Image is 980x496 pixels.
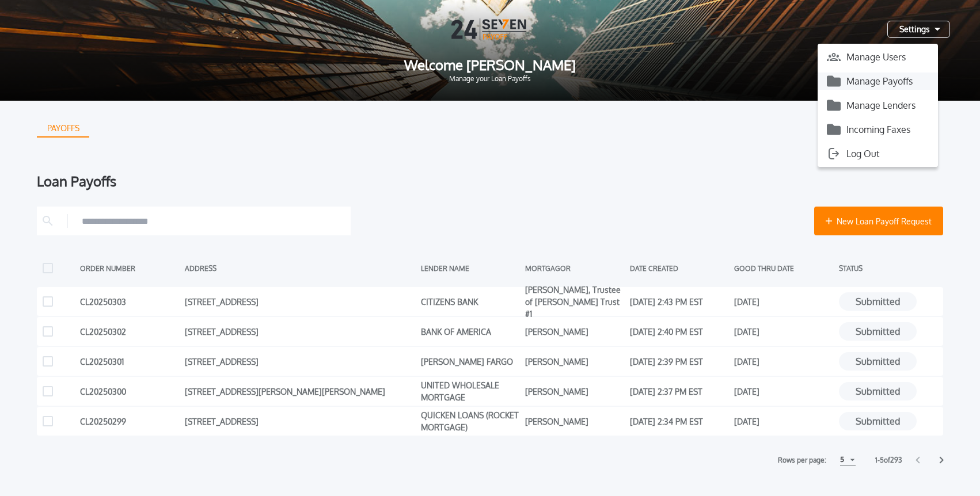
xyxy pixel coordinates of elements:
[827,147,841,161] img: icon
[839,322,917,341] button: Submitted
[840,453,844,467] div: 5
[827,98,841,112] img: icon
[630,293,729,310] div: [DATE] 2:43 PM EST
[525,260,624,277] div: MORTGAGOR
[525,383,624,400] div: [PERSON_NAME]
[421,260,520,277] div: LENDER NAME
[839,382,917,400] button: Submitted
[887,21,950,38] button: Settings
[734,323,833,340] div: [DATE]
[839,412,917,430] button: Submitted
[818,121,938,138] button: Incoming Faxes
[80,353,179,370] div: CL20250301
[827,50,841,64] img: icon
[38,119,89,138] div: PAYOFFS
[525,353,624,370] div: [PERSON_NAME]
[80,413,179,430] div: CL20250299
[818,97,938,114] button: Manage Lenders
[185,323,415,340] div: [STREET_ADDRESS]
[839,352,917,371] button: Submitted
[827,74,841,88] img: icon
[734,413,833,430] div: [DATE]
[421,383,520,400] div: UNITED WHOLESALE MORTGAGE
[525,413,624,430] div: [PERSON_NAME]
[839,260,938,277] div: STATUS
[630,353,729,370] div: [DATE] 2:39 PM EST
[818,145,938,162] button: Log Out
[185,413,415,430] div: [STREET_ADDRESS]
[525,323,624,340] div: [PERSON_NAME]
[185,293,415,310] div: [STREET_ADDRESS]
[421,323,520,340] div: BANK OF AMERICA
[37,119,89,138] button: PAYOFFS
[80,260,179,277] div: ORDER NUMBER
[630,323,729,340] div: [DATE] 2:40 PM EST
[778,455,826,466] label: Rows per page:
[421,353,520,370] div: [PERSON_NAME] FARGO
[839,292,917,311] button: Submitted
[814,207,943,235] button: New Loan Payoff Request
[630,383,729,400] div: [DATE] 2:37 PM EST
[18,75,962,82] span: Manage your Loan Payoffs
[630,413,729,430] div: [DATE] 2:34 PM EST
[827,123,841,136] img: icon
[80,383,179,400] div: CL20250300
[451,18,529,40] img: Logo
[18,58,962,72] span: Welcome [PERSON_NAME]
[37,174,943,188] div: Loan Payoffs
[818,48,938,66] button: Manage Users
[185,260,415,277] div: ADDRESS
[185,383,415,400] div: [STREET_ADDRESS][PERSON_NAME][PERSON_NAME]
[734,383,833,400] div: [DATE]
[80,323,179,340] div: CL20250302
[734,293,833,310] div: [DATE]
[421,293,520,310] div: CITIZENS BANK
[80,293,179,310] div: CL20250303
[421,413,520,430] div: QUICKEN LOANS (ROCKET MORTGAGE)
[840,454,856,466] button: 5
[734,260,833,277] div: GOOD THRU DATE
[818,73,938,90] button: Manage Payoffs
[837,215,932,227] span: New Loan Payoff Request
[525,293,624,310] div: [PERSON_NAME], Trustee of [PERSON_NAME] Trust #1
[185,353,415,370] div: [STREET_ADDRESS]
[630,260,729,277] div: DATE CREATED
[875,455,902,466] label: 1 - 5 of 293
[734,353,833,370] div: [DATE]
